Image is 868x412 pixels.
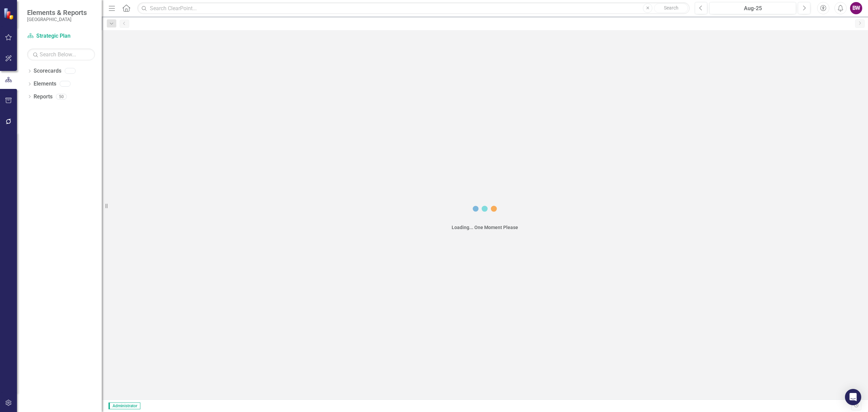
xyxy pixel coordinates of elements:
[654,3,688,13] button: Search
[27,8,87,17] span: Elements & Reports
[664,5,678,11] span: Search
[712,4,794,13] div: Aug-25
[452,224,518,231] div: Loading... One Moment Please
[850,2,862,14] button: BW
[34,93,53,101] a: Reports
[27,49,95,60] input: Search Below...
[108,402,140,409] span: Administrator
[56,94,67,99] div: 50
[27,17,87,22] small: [GEOGRAPHIC_DATA]
[845,389,861,405] div: Open Intercom Messenger
[27,32,95,40] a: Strategic Plan
[709,2,796,14] button: Aug-25
[3,8,15,20] img: ClearPoint Strategy
[34,67,61,75] a: Scorecards
[137,2,690,14] input: Search ClearPoint...
[34,80,56,88] a: Elements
